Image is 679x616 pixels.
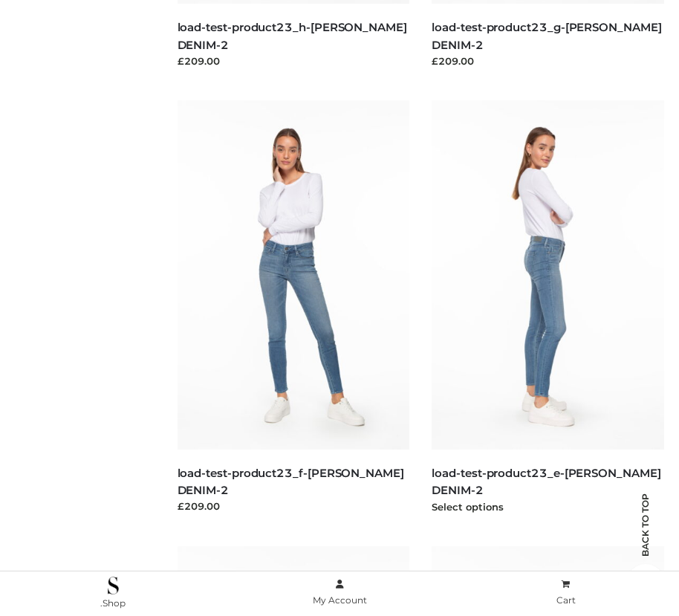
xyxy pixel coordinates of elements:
a: load-test-product23_e-[PERSON_NAME] DENIM-2 [432,466,660,497]
span: Cart [556,594,576,606]
a: Select options [432,501,504,513]
a: Cart [452,576,679,609]
span: My Account [313,594,367,606]
span: Back to top [627,519,664,557]
div: £209.00 [178,54,410,68]
img: .Shop [108,577,119,594]
div: £209.00 [178,499,410,513]
a: My Account [227,576,453,609]
div: £209.00 [432,54,664,68]
a: load-test-product23_f-[PERSON_NAME] DENIM-2 [178,466,404,497]
a: load-test-product23_g-[PERSON_NAME] DENIM-2 [432,20,661,51]
span: .Shop [100,597,126,609]
a: load-test-product23_h-[PERSON_NAME] DENIM-2 [178,20,407,51]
